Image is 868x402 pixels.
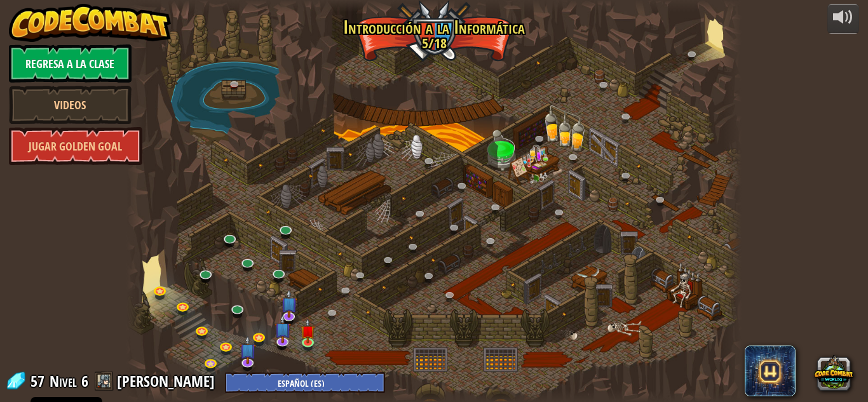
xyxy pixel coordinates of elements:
[117,371,219,391] a: [PERSON_NAME]
[81,371,88,391] span: 6
[9,86,132,124] a: Videos
[9,127,142,165] a: Jugar Golden Goal
[9,4,172,42] img: CodeCombat - Learn how to code by playing a game
[31,371,48,391] span: 57
[9,44,132,83] a: Regresa a la clase
[827,4,859,34] button: Ajustar volúmen
[301,319,315,344] img: level-banner-unstarted.png
[274,314,290,343] img: level-banner-unstarted-subscriber.png
[50,371,77,392] span: Nivel
[281,289,297,318] img: level-banner-unstarted-subscriber.png
[240,335,256,364] img: level-banner-unstarted-subscriber.png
